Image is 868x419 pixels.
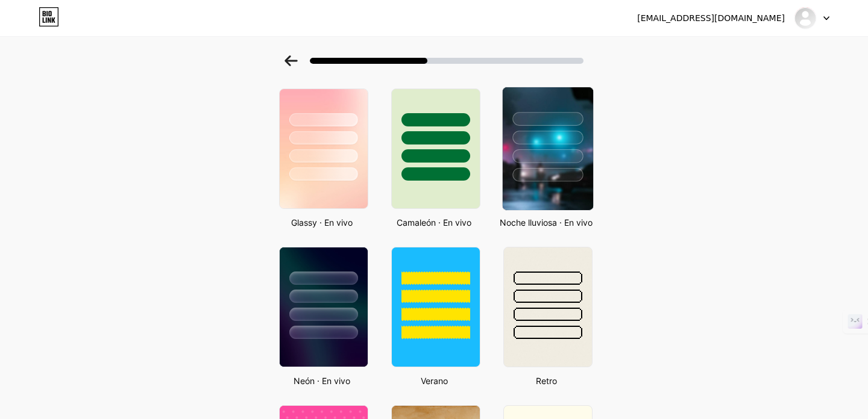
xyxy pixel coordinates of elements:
[536,376,557,386] font: Retro
[637,13,785,23] font: [EMAIL_ADDRESS][DOMAIN_NAME]
[294,376,350,386] font: Neón · En vivo
[421,376,448,386] font: Verano
[397,217,471,228] font: Camaleón · En vivo
[291,217,353,228] font: Glassy · En vivo
[500,217,593,228] font: Noche lluviosa · En vivo
[503,87,593,210] img: rainy_night.jpg
[794,7,817,29] img: Jorgenaranjo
